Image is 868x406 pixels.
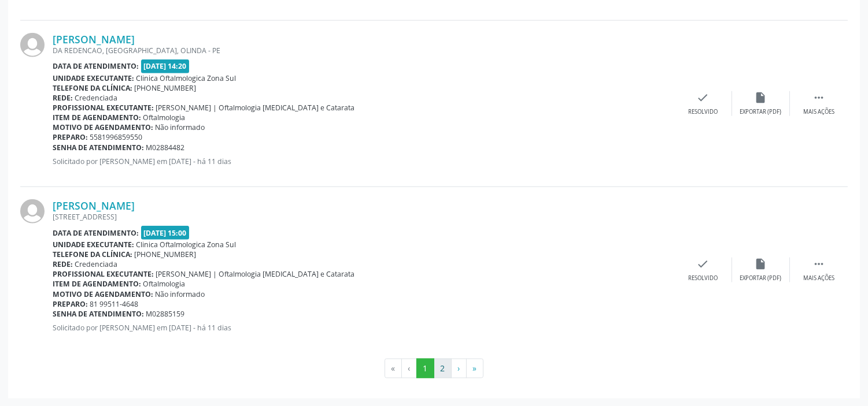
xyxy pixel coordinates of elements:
b: Profissional executante: [53,103,154,113]
button: Go to next page [451,359,467,378]
span: [PERSON_NAME] | Oftalmologia [MEDICAL_DATA] e Catarata [156,103,355,113]
b: Senha de atendimento: [53,309,144,319]
div: Exportar (PDF) [740,108,782,116]
span: [PERSON_NAME] | Oftalmologia [MEDICAL_DATA] e Catarata [156,269,355,279]
span: Oftalmologia [143,113,186,122]
b: Data de atendimento: [53,228,139,238]
span: Credenciada [75,93,118,103]
i: insert_drive_file [755,91,767,104]
b: Motivo de agendamento: [53,122,153,132]
i:  [812,258,825,270]
img: img [20,33,45,57]
span: Credenciada [75,259,118,269]
b: Rede: [53,93,73,103]
span: [DATE] 14:20 [141,59,190,73]
b: Data de atendimento: [53,61,139,71]
i:  [812,91,825,104]
span: 81 99511-4648 [90,299,139,309]
span: Oftalmologia [143,279,186,289]
ul: Pagination [20,359,848,378]
div: Resolvido [688,274,718,282]
div: [STREET_ADDRESS] [53,212,674,222]
span: Clinica Oftalmologica Zona Sul [136,240,237,249]
b: Profissional executante: [53,269,154,279]
b: Unidade executante: [53,240,134,249]
b: Senha de atendimento: [53,143,144,152]
b: Preparo: [53,132,88,142]
i: check [697,91,710,104]
i: insert_drive_file [755,258,767,270]
a: [PERSON_NAME] [53,199,135,212]
div: Resolvido [688,108,718,116]
a: [PERSON_NAME] [53,33,135,46]
span: Não informado [156,289,205,299]
button: Go to page 2 [434,359,452,378]
span: [PHONE_NUMBER] [135,249,197,259]
div: DA REDENCAO, [GEOGRAPHIC_DATA], OLINDA - PE [53,46,674,55]
span: M02885159 [146,309,185,319]
span: M02884482 [146,143,185,152]
button: Go to last page [466,359,483,378]
b: Unidade executante: [53,73,134,83]
span: 5581996859550 [90,132,143,142]
span: Não informado [156,122,205,132]
b: Item de agendamento: [53,113,141,122]
b: Preparo: [53,299,88,309]
p: Solicitado por [PERSON_NAME] em [DATE] - há 11 dias [53,157,674,166]
div: Exportar (PDF) [740,274,782,282]
b: Telefone da clínica: [53,249,132,259]
span: Clinica Oftalmologica Zona Sul [136,73,237,83]
b: Item de agendamento: [53,279,141,289]
span: [PHONE_NUMBER] [135,83,197,93]
img: img [20,199,45,224]
b: Telefone da clínica: [53,83,132,93]
span: [DATE] 15:00 [141,226,190,239]
b: Motivo de agendamento: [53,289,153,299]
p: Solicitado por [PERSON_NAME] em [DATE] - há 11 dias [53,323,674,333]
i: check [697,258,710,270]
div: Mais ações [803,108,834,116]
button: Go to page 1 [416,359,434,378]
b: Rede: [53,259,73,269]
div: Mais ações [803,274,834,282]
